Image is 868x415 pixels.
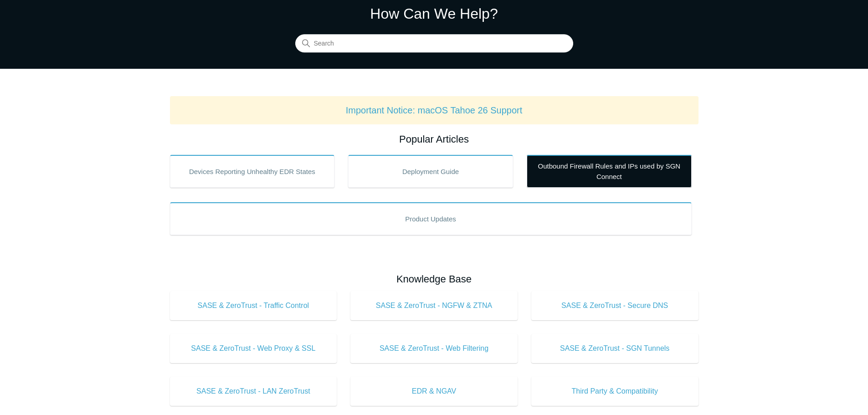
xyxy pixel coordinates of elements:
span: Third Party & Compatibility [545,386,685,397]
a: EDR & NGAV [350,377,518,406]
span: EDR & NGAV [364,386,504,397]
input: Search [295,35,573,53]
a: Third Party & Compatibility [531,377,699,406]
span: SASE & ZeroTrust - Traffic Control [184,300,324,311]
h2: Popular Articles [170,132,699,147]
a: SASE & ZeroTrust - SGN Tunnels [531,334,699,363]
span: SASE & ZeroTrust - NGFW & ZTNA [364,300,504,311]
a: Deployment Guide [348,155,513,188]
a: SASE & ZeroTrust - Traffic Control [170,291,337,320]
span: SASE & ZeroTrust - LAN ZeroTrust [184,386,324,397]
a: Important Notice: macOS Tahoe 26 Support [346,105,523,115]
a: SASE & ZeroTrust - Web Proxy & SSL [170,334,337,363]
a: Devices Reporting Unhealthy EDR States [170,155,335,188]
a: Product Updates [170,202,692,235]
span: SASE & ZeroTrust - SGN Tunnels [545,343,685,354]
a: Outbound Firewall Rules and IPs used by SGN Connect [527,155,692,188]
h2: Knowledge Base [170,272,699,287]
h1: How Can We Help? [295,3,573,25]
a: SASE & ZeroTrust - NGFW & ZTNA [350,291,518,320]
a: SASE & ZeroTrust - LAN ZeroTrust [170,377,337,406]
span: SASE & ZeroTrust - Web Filtering [364,343,504,354]
span: SASE & ZeroTrust - Web Proxy & SSL [184,343,324,354]
a: SASE & ZeroTrust - Web Filtering [350,334,518,363]
a: SASE & ZeroTrust - Secure DNS [531,291,699,320]
span: SASE & ZeroTrust - Secure DNS [545,300,685,311]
